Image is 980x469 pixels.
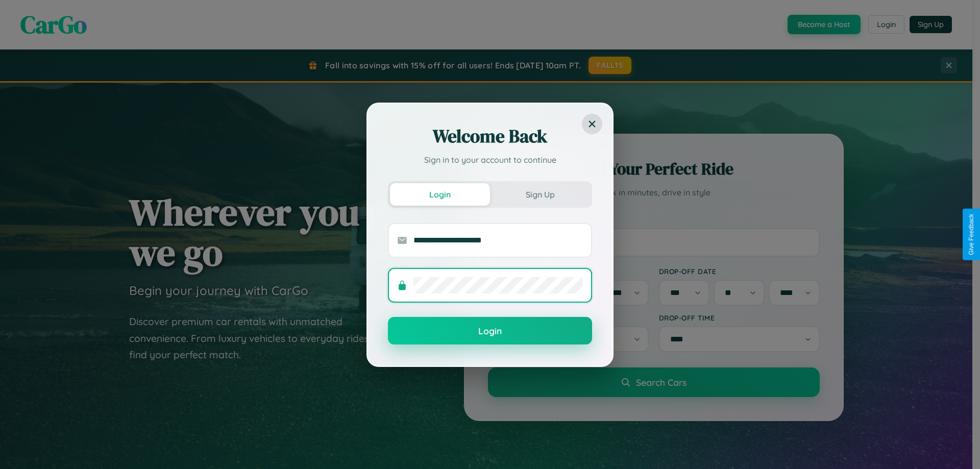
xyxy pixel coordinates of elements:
button: Login [388,317,592,344]
button: Sign Up [490,183,590,206]
div: Give Feedback [968,214,975,255]
h2: Welcome Back [388,124,592,149]
button: Login [390,183,490,206]
p: Sign in to your account to continue [388,154,592,166]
